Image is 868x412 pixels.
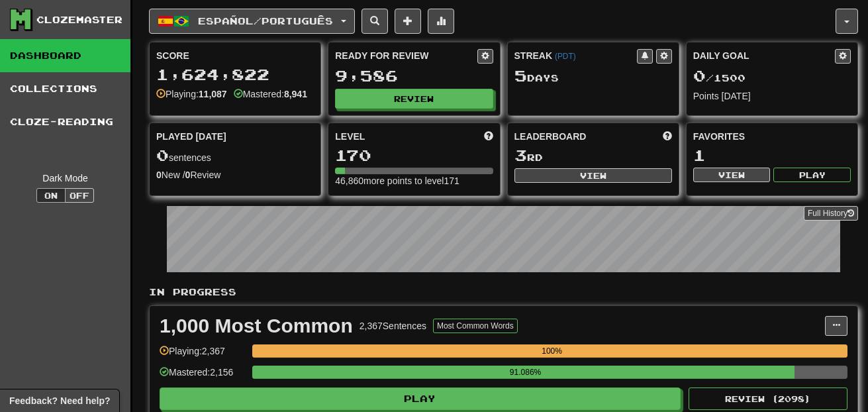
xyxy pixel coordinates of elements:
div: 9,586 [335,68,493,84]
strong: 0 [185,170,191,180]
div: 1,624,822 [156,66,314,83]
strong: 0 [156,170,162,180]
span: Played [DATE] [156,130,226,143]
strong: 8,941 [284,89,307,99]
a: Full History [804,206,858,221]
p: In Progress [149,285,858,299]
div: Dark Mode [10,172,121,185]
div: 1 [693,147,851,164]
button: More stats [428,9,454,34]
div: Playing: [156,87,227,101]
div: 91.086% [256,366,795,379]
div: 2,367 Sentences [360,319,426,333]
span: 0 [156,146,169,164]
span: / 1500 [693,72,746,83]
div: Clozemaster [36,13,122,26]
span: Score more points to level up [484,130,493,143]
button: Review [335,89,493,109]
div: 46,860 more points to level 171 [335,174,493,187]
button: Play [160,387,681,410]
div: New / Review [156,168,314,181]
button: Play [773,168,851,182]
span: This week in points, UTC [663,130,672,143]
button: View [693,168,771,182]
div: Ready for Review [335,49,477,62]
button: Search sentences [362,9,388,34]
span: Leaderboard [514,130,587,143]
div: Daily Goal [693,49,835,64]
div: Score [156,49,314,62]
div: 170 [335,147,493,164]
div: Mastered: [234,87,307,101]
button: Review (2098) [689,387,847,410]
span: 3 [514,146,527,164]
span: 5 [514,66,527,85]
div: rd [514,147,672,164]
span: Español / Português [198,15,333,26]
a: (PDT) [555,52,576,61]
span: Level [335,130,365,143]
div: 1,000 Most Common [160,316,353,336]
div: Mastered: 2,156 [160,366,246,387]
button: On [36,188,66,203]
div: sentences [156,147,314,164]
span: 0 [693,66,706,85]
div: Points [DATE] [693,89,851,103]
button: Add sentence to collection [395,9,421,34]
div: Streak [514,49,637,62]
div: Playing: 2,367 [160,344,246,366]
div: Day s [514,68,672,85]
button: Most Common Words [433,319,518,333]
button: Español/Português [149,9,355,34]
div: Favorites [693,130,851,143]
button: View [514,168,672,183]
div: 100% [256,344,847,358]
span: Open feedback widget [9,394,110,407]
button: Off [65,188,94,203]
strong: 11,087 [199,89,227,99]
